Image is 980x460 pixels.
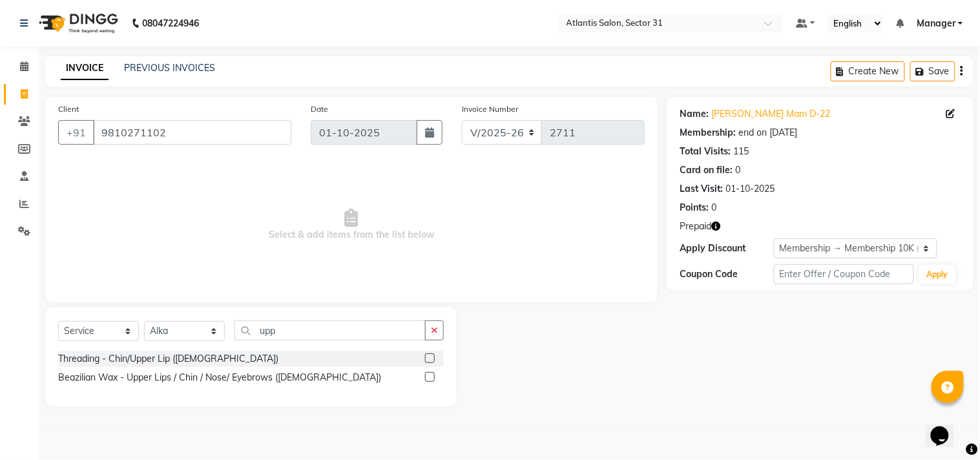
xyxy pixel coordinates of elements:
div: Membership: [680,126,736,140]
a: PREVIOUS INVOICES [124,62,215,74]
div: Points: [680,201,709,214]
div: Total Visits: [680,145,731,158]
iframe: chat widget [926,408,967,447]
div: Card on file: [680,163,733,177]
div: Coupon Code [680,267,774,281]
span: Manager [917,17,955,30]
div: end on [DATE] [739,126,798,140]
input: Search or Scan [235,320,426,340]
div: 0 [736,163,741,177]
img: logo [33,5,121,41]
label: Date [311,103,328,115]
span: Prepaid [680,220,712,233]
div: Beazilian Wax - Upper Lips / Chin / Nose/ Eyebrows ([DEMOGRAPHIC_DATA]) [58,371,381,384]
div: 115 [734,145,749,158]
label: Invoice Number [462,103,518,115]
button: +91 [58,120,94,145]
span: Select & add items from the list below [58,160,645,289]
a: INVOICE [61,57,109,80]
button: Save [910,61,955,81]
button: Create New [831,61,905,81]
div: 01-10-2025 [726,182,775,196]
div: Last Visit: [680,182,724,196]
div: Threading - Chin/Upper Lip ([DEMOGRAPHIC_DATA]) [58,352,278,366]
input: Enter Offer / Coupon Code [774,264,914,284]
div: Name: [680,107,709,121]
a: [PERSON_NAME] Mam D-22 [712,107,831,121]
div: 0 [712,201,717,214]
b: 08047224946 [142,5,199,41]
label: Client [58,103,79,115]
input: Search by Name/Mobile/Email/Code [93,120,291,145]
div: Apply Discount [680,242,774,255]
button: Apply [919,265,956,284]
